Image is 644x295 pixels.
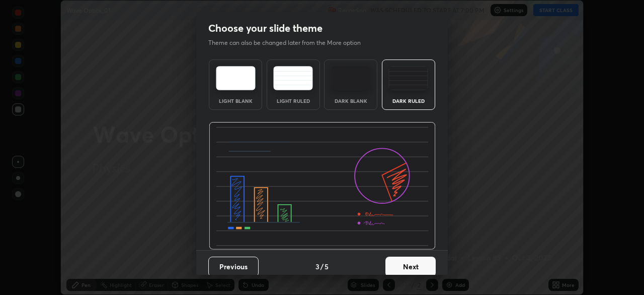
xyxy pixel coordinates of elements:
[209,122,436,250] img: darkRuledThemeBanner.864f114c.svg
[273,66,313,90] img: lightRuledTheme.5fabf969.svg
[208,22,323,35] h2: Choose your slide theme
[325,261,329,272] h4: 5
[320,261,324,272] h4: /
[388,98,429,103] div: Dark Ruled
[331,66,371,90] img: darkTheme.f0cc69e5.svg
[273,98,313,103] div: Light Ruled
[385,257,436,277] button: Next
[208,257,259,277] button: Previous
[208,38,371,47] p: Theme can also be changed later from the More option
[388,66,428,90] img: darkRuledTheme.de295e13.svg
[216,66,256,90] img: lightTheme.e5ed3b09.svg
[315,261,319,272] h4: 3
[215,98,256,103] div: Light Blank
[331,98,371,103] div: Dark Blank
